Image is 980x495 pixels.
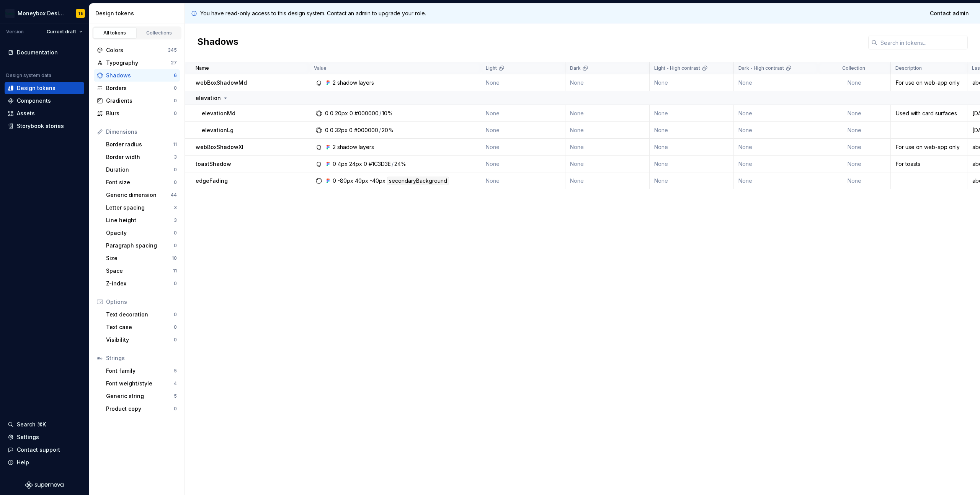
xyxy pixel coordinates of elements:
div: 0 [349,126,353,134]
a: Components [5,95,84,107]
div: 2 shadow layers [333,143,374,151]
a: Contact admin [925,7,974,20]
td: None [650,74,734,91]
div: Storybook stories [17,122,64,130]
td: None [818,105,891,122]
a: Typography27 [94,57,180,69]
div: 10% [382,110,393,117]
p: Collection [842,65,865,71]
div: TE [78,10,83,16]
div: 40px [355,177,368,185]
div: 11 [173,268,177,274]
div: Contact support [17,446,60,454]
td: None [481,122,565,139]
div: Font size [106,179,174,186]
div: 0 [174,110,177,116]
a: Z-index0 [103,277,180,290]
div: 24% [394,160,406,168]
td: None [565,74,650,91]
p: You have read-only access to this design system. Contact an admin to upgrade your role. [200,10,426,17]
p: Light - High contrast [654,65,700,71]
td: None [650,172,734,189]
td: None [818,156,891,172]
a: Borders0 [94,82,180,94]
div: 0 [350,110,353,117]
button: Contact support [5,444,84,456]
div: 0 [174,337,177,343]
p: webBoxShadowXl [196,143,243,151]
div: Border width [106,153,174,161]
div: 0 [174,167,177,173]
div: Design tokens [17,84,56,92]
td: None [481,105,565,122]
div: 345 [168,47,177,53]
p: elevation [196,94,221,102]
td: None [565,139,650,156]
div: 11 [173,141,177,148]
div: Borders [106,84,174,92]
div: 32px [335,126,348,134]
td: None [650,156,734,172]
div: 0 [174,311,177,318]
p: elevationMd [202,110,235,117]
div: 0 [364,160,367,168]
p: Dark - High contrast [738,65,784,71]
td: None [650,139,734,156]
div: Gradients [106,97,174,105]
a: Letter spacing3 [103,202,180,214]
a: Text case0 [103,321,180,333]
a: Settings [5,431,84,443]
p: Dark [570,65,581,71]
div: Z-index [106,280,174,287]
div: 44 [171,192,177,198]
div: Generic dimension [106,191,171,199]
div: 0 [333,177,336,185]
p: elevationLg [202,126,234,134]
span: Current draft [47,29,76,35]
td: None [734,156,818,172]
div: Strings [106,354,177,362]
a: Duration0 [103,164,180,176]
div: -40px [370,177,385,185]
div: Letter spacing [106,204,174,211]
a: Space11 [103,265,180,277]
p: Description [895,65,922,71]
div: 0 [174,230,177,236]
div: Generic string [106,392,174,400]
span: Contact admin [930,10,969,17]
a: Visibility0 [103,334,180,346]
div: 0 [174,98,177,104]
div: 27 [171,60,177,66]
div: 4 [174,380,177,387]
a: Generic dimension44 [103,189,180,201]
img: c17557e8-ebdc-49e2-ab9e-7487adcf6d53.png [5,9,15,18]
td: None [734,172,818,189]
button: Moneybox Design SystemTE [2,5,87,21]
div: 0 [174,179,177,185]
div: Text decoration [106,311,174,318]
div: 0 [174,280,177,287]
div: Version [6,29,24,35]
div: For use on web-app only [891,143,967,151]
div: 0 [174,243,177,249]
div: Collections [140,30,178,36]
div: 3 [174,205,177,211]
div: Design system data [6,72,51,79]
p: Name [196,65,209,71]
div: #000000 [354,110,379,117]
div: Size [106,254,172,262]
div: Duration [106,166,174,174]
p: Value [314,65,327,71]
p: webBoxShadowMd [196,79,247,87]
button: Search ⌘K [5,418,84,431]
div: 20px [335,110,348,117]
div: Colors [106,46,168,54]
td: None [818,172,891,189]
div: 4px [338,160,348,168]
a: Gradients0 [94,95,180,107]
td: None [565,172,650,189]
div: Space [106,267,173,275]
td: None [481,172,565,189]
div: 0 [174,406,177,412]
div: 10 [172,255,177,261]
